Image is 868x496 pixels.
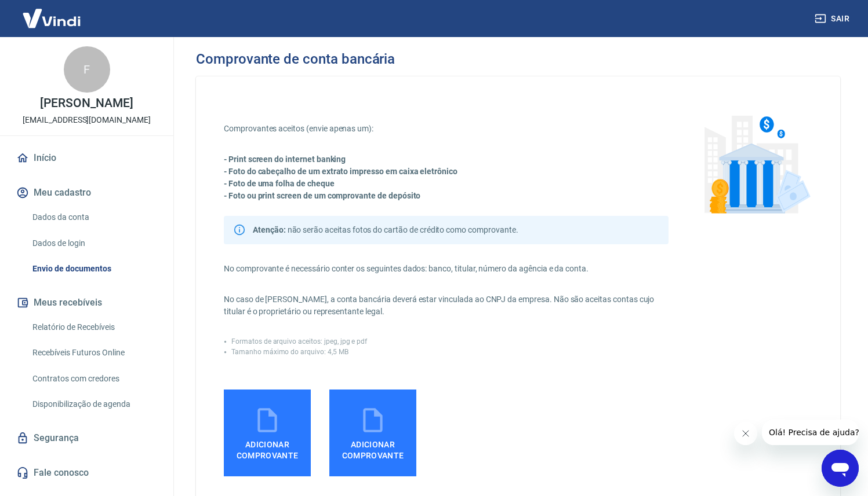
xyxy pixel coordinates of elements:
p: não serão aceitas fotos do cartão de crédito como comprovante. [253,224,518,236]
iframe: Mensagem da empresa [762,420,859,445]
button: Meus recebíveis [14,290,159,315]
strong: - Foto de uma folha de cheque [224,179,335,188]
span: Adicionar comprovante [334,435,412,461]
a: Contratos com credores [28,367,159,391]
div: F [64,46,110,93]
strong: - Print screen do internet banking [224,155,346,164]
span: Olá! Precisa de ajuda? [7,8,97,17]
iframe: Botão para abrir a janela de mensagens [822,450,859,487]
h3: Comprovante de conta bancária [196,51,395,67]
img: Vindi [14,1,89,36]
p: No caso de [PERSON_NAME], a conta bancária deverá estar vinculada ao CNPJ da empresa. Não são ace... [224,293,669,318]
a: Segurança [14,425,159,451]
strong: - Foto do cabeçalho de um extrato impresso em caixa eletrônico [224,167,457,176]
img: foto-bank.95985f06fdf5fd3f43e2.png [696,104,812,220]
a: Envio de documentos [28,257,159,281]
button: Sair [812,8,854,30]
p: [EMAIL_ADDRESS][DOMAIN_NAME] [23,114,151,126]
a: Início [14,145,159,171]
p: No comprovante é necessário conter os seguintes dados: banco, titular, número da agência e da conta. [224,263,669,275]
span: Atenção: [253,225,288,234]
a: Fale conosco [14,460,159,486]
a: Dados de login [28,232,159,255]
span: Adicionar comprovante [228,435,306,461]
p: Formatos de arquivo aceitos: jpeg, jpg e pdf [231,336,367,347]
p: Tamanho máximo do arquivo: 4,5 MB [231,347,348,357]
p: [PERSON_NAME] [40,97,133,109]
button: Meu cadastro [14,180,159,205]
strong: - Foto ou print screen de um comprovante de depósito [224,191,420,200]
a: Relatório de Recebíveis [28,315,159,339]
a: Dados da conta [28,205,159,229]
a: Disponibilização de agenda [28,392,159,416]
p: Comprovantes aceitos (envie apenas um): [224,123,669,135]
label: Adicionar comprovante [329,390,416,476]
label: Adicionar comprovante [224,390,311,476]
a: Recebíveis Futuros Online [28,341,159,365]
iframe: Fechar mensagem [734,422,757,445]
